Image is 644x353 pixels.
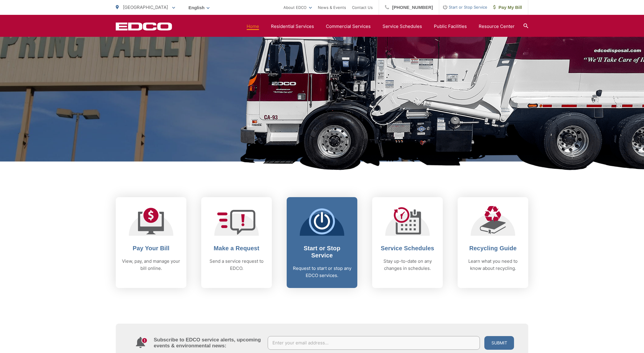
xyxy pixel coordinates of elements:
h2: Start or Stop Service [293,245,351,259]
a: Pay Your Bill View, pay, and manage your bill online. [116,197,186,288]
a: Recycling Guide Learn what you need to know about recycling. [458,197,528,288]
button: Submit [484,336,514,350]
a: Service Schedules [383,23,422,30]
p: Request to start or stop any EDCO services. [293,265,351,279]
h2: Recycling Guide [464,245,522,252]
h2: Make a Request [207,245,266,252]
a: Commercial Services [326,23,371,30]
span: [GEOGRAPHIC_DATA] [123,4,168,10]
a: Contact Us [352,4,373,11]
a: Home [247,23,259,30]
a: Service Schedules Stay up-to-date on any changes in schedules. [372,197,443,288]
p: View, pay, and manage your bill online. [122,258,180,272]
p: Learn what you need to know about recycling. [464,258,522,272]
a: About EDCO [283,4,312,11]
a: EDCD logo. Return to the homepage. [116,22,172,31]
a: Make a Request Send a service request to EDCO. [201,197,272,288]
a: Public Facilities [434,23,467,30]
h4: Subscribe to EDCO service alerts, upcoming events & environmental news: [154,337,262,349]
span: Pay My Bill [493,4,522,11]
p: Stay up-to-date on any changes in schedules. [378,258,437,272]
span: English [184,3,214,12]
a: News & Events [318,4,346,11]
p: Send a service request to EDCO. [207,258,266,272]
a: Resource Center [479,23,515,30]
h2: Pay Your Bill [122,245,180,252]
h2: Service Schedules [378,245,437,252]
input: Enter your email address... [268,336,480,350]
a: Residential Services [271,23,314,30]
